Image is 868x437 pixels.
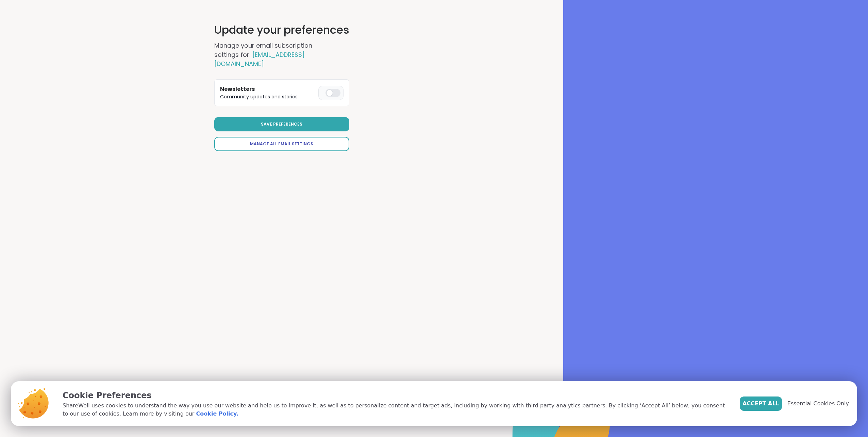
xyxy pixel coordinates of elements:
[214,117,349,131] button: Save Preferences
[214,22,349,38] h1: Update your preferences
[63,402,729,418] p: ShareWell uses cookies to understand the way you use our website and help us to improve it, as we...
[742,400,779,408] span: Accept All
[220,93,316,100] p: Community updates and stories
[214,41,337,68] h2: Manage your email subscription settings for:
[787,400,849,408] span: Essential Cookies Only
[220,85,316,93] h3: Newsletters
[63,389,729,402] p: Cookie Preferences
[214,50,305,68] span: [EMAIL_ADDRESS][DOMAIN_NAME]
[261,121,302,127] span: Save Preferences
[214,137,349,151] a: Manage All Email Settings
[196,410,238,418] a: Cookie Policy.
[250,141,313,147] span: Manage All Email Settings
[740,396,782,411] button: Accept All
